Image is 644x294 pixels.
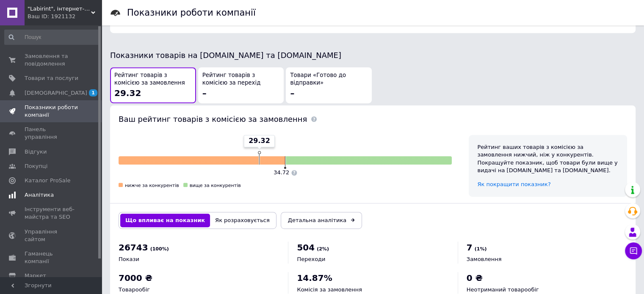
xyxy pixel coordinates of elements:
span: Покупці [25,162,47,170]
a: Як покращити показник? [477,181,550,187]
span: Замовлення та повідомлення [25,52,78,68]
span: Покази [119,256,139,262]
span: (1%) [475,246,487,252]
span: 0 ₴ [467,273,483,283]
div: Ваш ID: 1921132 [28,13,102,20]
a: Детальна аналітика [281,212,362,229]
span: 26743 [119,242,148,253]
span: (2%) [317,246,329,252]
span: Комісія за замовлення [297,286,362,293]
input: Пошук [4,30,100,45]
button: Як розраховується [210,214,275,227]
span: Замовлення [467,256,502,262]
span: Гаманець компанії [25,250,78,265]
span: Каталог ProSale [25,177,70,184]
span: Інструменти веб-майстра та SEO [25,206,78,221]
span: 14.87% [297,273,332,283]
button: Товари «Готово до відправки»– [286,67,372,103]
div: Рейтинг ваших товарів з комісією за замовлення нижчий, ніж у конкурентів. Покращуйте показник, що... [477,143,619,174]
span: 34.72 [274,169,289,176]
button: Рейтинг товарів з комісією за замовлення29.32 [110,67,196,103]
span: Товари та послуги [25,74,78,82]
button: Рейтинг товарів з комісією за перехід– [198,67,284,103]
span: Відгуки [25,148,47,156]
span: Показники роботи компанії [25,104,78,119]
span: Переходи [297,256,325,262]
span: "Labirint", інтернет-магазин [28,5,91,13]
span: – [290,88,294,98]
span: Панель управління [25,126,78,141]
span: 7000 ₴ [119,273,152,283]
span: Товари «Готово до відправки» [290,71,368,87]
span: Неотриманий товарообіг [467,286,539,293]
span: [DEMOGRAPHIC_DATA] [25,89,87,97]
span: нижче за конкурентів [125,183,179,188]
button: Чат з покупцем [625,242,642,259]
span: Показники товарів на [DOMAIN_NAME] та [DOMAIN_NAME] [110,51,341,60]
span: 1 [89,89,97,96]
span: 29.32 [114,88,141,98]
span: Рейтинг товарів з комісією за перехід [202,71,280,87]
button: Що впливає на показник [120,214,210,227]
span: – [202,88,207,98]
span: 7 [467,242,473,253]
span: 29.32 [249,136,270,146]
span: Товарообіг [119,286,150,293]
h1: Показники роботи компанії [127,8,256,18]
span: Аналітика [25,191,54,199]
span: Маркет [25,272,46,280]
span: Ваш рейтинг товарів з комісією за замовлення [119,115,307,124]
span: Управління сайтом [25,228,78,243]
span: (100%) [150,246,169,252]
span: Рейтинг товарів з комісією за замовлення [114,71,192,87]
span: вище за конкурентів [190,183,241,188]
span: 504 [297,242,315,253]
